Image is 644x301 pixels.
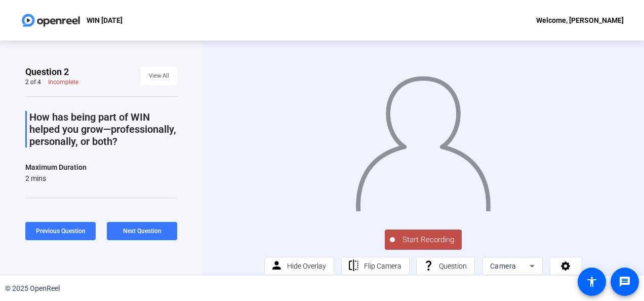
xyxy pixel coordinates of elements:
[364,262,401,270] span: Flip Camera
[395,234,462,246] span: Start Recording
[29,111,177,147] p: How has being part of WIN helped you grow—professionally, personally, or both?
[25,173,87,183] div: 2 mins
[287,262,326,270] span: Hide Overlay
[586,276,598,288] mat-icon: accessibility
[123,228,162,235] span: Next Question
[439,262,467,270] span: Question
[536,14,624,26] div: Welcome, [PERSON_NAME]
[385,230,462,250] button: Start Recording
[490,262,516,270] span: Camera
[36,228,86,235] span: Previous Question
[264,257,334,275] button: Hide Overlay
[354,68,492,211] img: overlay
[107,222,177,240] button: Next Question
[422,259,435,272] mat-icon: question_mark
[416,257,475,275] button: Question
[270,259,283,272] mat-icon: person
[25,222,96,240] button: Previous Question
[20,10,82,30] img: OpenReel logo
[347,259,360,272] mat-icon: flip
[25,161,87,173] div: Maximum Duration
[149,68,169,84] span: View All
[5,283,60,294] div: © 2025 OpenReel
[141,67,177,85] button: View All
[25,66,69,78] span: Question 2
[48,78,78,86] div: Incomplete
[341,257,410,275] button: Flip Camera
[619,276,631,288] mat-icon: message
[25,78,41,86] div: 2 of 4
[87,14,123,26] p: WIN [DATE]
